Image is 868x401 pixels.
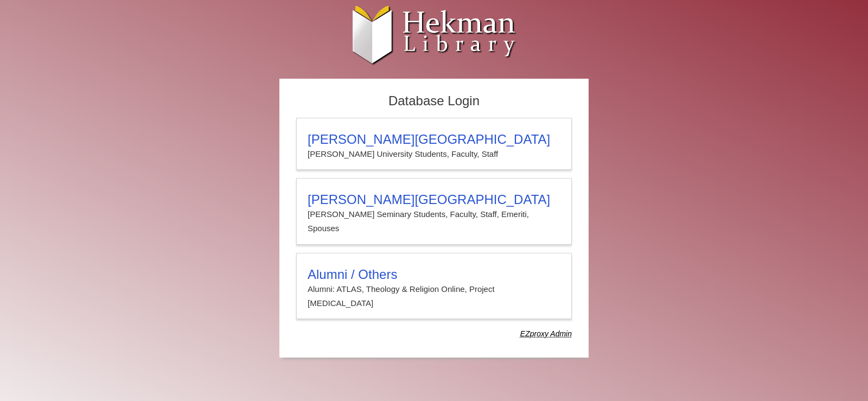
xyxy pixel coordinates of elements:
[291,90,577,112] h2: Database Login
[520,329,572,338] dfn: Use Alumni login
[308,207,560,236] p: [PERSON_NAME] Seminary Students, Faculty, Staff, Emeriti, Spouses
[308,147,560,161] p: [PERSON_NAME] University Students, Faculty, Staff
[308,267,560,311] summary: Alumni / OthersAlumni: ATLAS, Theology & Religion Online, Project [MEDICAL_DATA]
[308,192,560,207] h3: [PERSON_NAME][GEOGRAPHIC_DATA]
[296,118,572,170] a: [PERSON_NAME][GEOGRAPHIC_DATA][PERSON_NAME] University Students, Faculty, Staff
[308,132,560,147] h3: [PERSON_NAME][GEOGRAPHIC_DATA]
[308,267,560,282] h3: Alumni / Others
[308,282,560,311] p: Alumni: ATLAS, Theology & Religion Online, Project [MEDICAL_DATA]
[296,178,572,245] a: [PERSON_NAME][GEOGRAPHIC_DATA][PERSON_NAME] Seminary Students, Faculty, Staff, Emeriti, Spouses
